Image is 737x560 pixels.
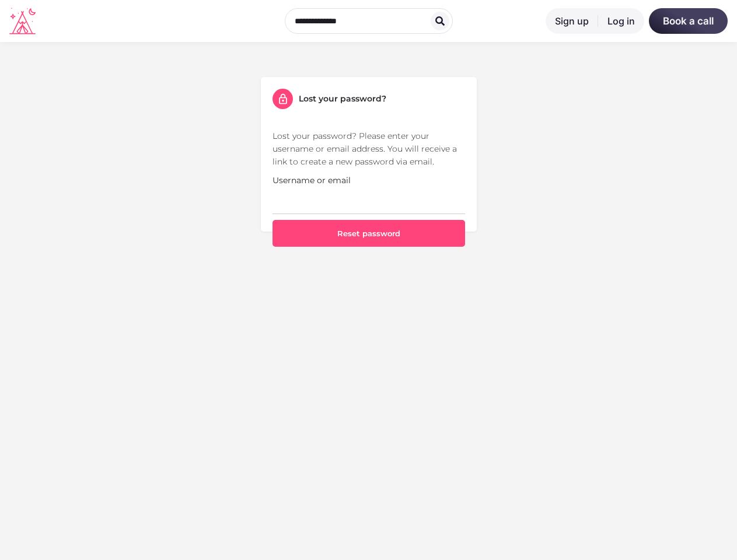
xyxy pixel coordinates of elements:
[273,220,465,247] button: Reset password
[598,8,644,34] a: Log in
[273,174,351,187] label: Username or email
[649,8,728,34] a: Book a call
[273,129,465,168] p: Lost your password? Please enter your username or email address. You will receive a link to creat...
[546,8,598,34] a: Sign up
[299,93,386,104] h5: Lost your password?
